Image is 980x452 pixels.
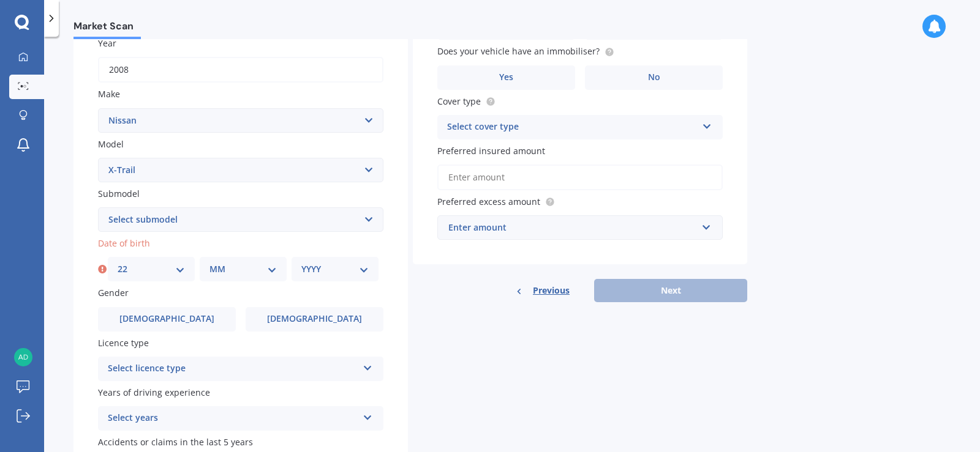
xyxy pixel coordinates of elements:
[437,145,545,157] span: Preferred insured amount
[98,57,383,83] input: YYYY
[437,46,600,57] span: Does your vehicle have an immobiliser?
[98,89,120,100] span: Make
[267,314,362,324] span: [DEMOGRAPHIC_DATA]
[499,72,513,83] span: Yes
[437,95,481,107] span: Cover type
[533,281,570,300] span: Previous
[98,337,149,349] span: Licence type
[98,188,140,199] span: Submodel
[437,196,540,207] span: Preferred excess amount
[98,387,210,398] span: Years of driving experience
[98,237,150,249] span: Date of birth
[98,436,253,448] span: Accidents or claims in the last 5 years
[447,120,697,135] div: Select cover type
[14,348,32,366] img: de87eba4585a4ce1b4f32d22151353cf
[73,20,141,37] span: Market Scan
[437,165,723,190] input: Enter amount
[108,361,358,376] div: Select licence type
[98,138,124,150] span: Model
[98,37,116,49] span: Year
[119,314,214,324] span: [DEMOGRAPHIC_DATA]
[448,221,697,234] div: Enter amount
[648,72,660,83] span: No
[108,411,358,426] div: Select years
[98,287,129,299] span: Gender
